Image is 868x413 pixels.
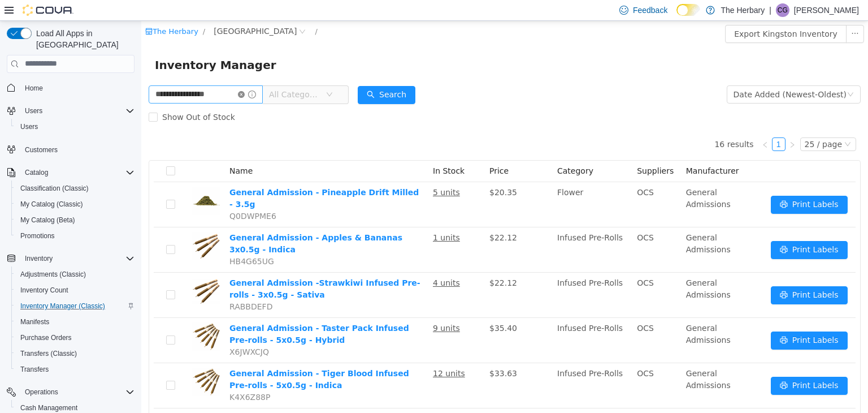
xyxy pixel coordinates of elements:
span: My Catalog (Beta) [16,213,134,227]
span: Inventory [25,254,53,263]
li: 16 results [573,117,612,130]
u: 9 units [292,303,319,312]
li: Next Page [644,117,658,130]
span: Promotions [20,231,55,240]
span: OCS [496,167,513,176]
a: 1 [631,117,644,130]
span: General Admissions [545,212,589,233]
i: icon: right [648,121,654,127]
a: General Admission - Tiger Blood Infused Pre-rolls - 5x0.5g - Indica [88,348,268,369]
img: Cova [23,5,73,16]
a: Home [20,81,47,95]
button: icon: printerPrint Labels [630,220,706,238]
img: General Admission - Pineapple Drift Milled - 3.5g hero shot [51,166,79,194]
a: Transfers [16,363,53,376]
td: Infused Pre-Rolls [411,252,491,297]
u: 4 units [292,257,319,266]
span: Catalog [25,168,48,177]
span: RABBDEFD [88,281,131,290]
div: Chelsea Grahn [776,3,789,17]
button: Promotions [11,228,139,244]
td: Infused Pre-Rolls [411,342,491,388]
span: X6JWXCJQ [88,326,128,335]
button: Operations [20,385,63,399]
button: Operations [2,384,139,400]
span: Catalog [20,166,134,179]
span: Dark Mode [676,16,677,16]
a: Manifests [16,315,54,329]
span: Q0DWPME6 [88,191,135,200]
img: General Admission -Strawkiwi Infused Pre-rolls - 3x0.5g - Sativa hero shot [51,256,79,285]
span: Suppliers [496,145,532,154]
span: My Catalog (Classic) [16,197,134,211]
a: Transfers (Classic) [16,347,81,360]
a: Users [16,120,42,134]
a: My Catalog (Beta) [16,213,80,227]
p: | [769,3,771,17]
u: 1 units [292,212,319,221]
input: Dark Mode [676,4,700,16]
button: Catalog [20,166,53,179]
a: My Catalog (Classic) [16,197,88,211]
span: Purchase Orders [16,331,134,345]
span: Price [348,145,367,154]
span: $33.63 [348,348,376,357]
span: Transfers [20,365,49,374]
i: icon: down [703,120,710,128]
u: 12 units [292,348,324,357]
span: CG [778,3,788,17]
span: Inventory [20,252,134,265]
button: Adjustments (Classic) [11,266,139,282]
button: icon: printerPrint Labels [630,175,706,193]
li: 1 [631,117,644,130]
span: OCS [496,348,513,357]
span: Load All Apps in [GEOGRAPHIC_DATA] [32,28,134,50]
a: General Admission - Pineapple Drift Milled - 3.5g [88,167,277,188]
a: General Admission - Apples & Bananas 3x0.5g - Indica [88,212,261,233]
span: Transfers (Classic) [20,349,77,358]
button: Classification (Classic) [11,180,139,196]
div: 25 / page [663,117,701,130]
span: Inventory Manager (Classic) [20,302,105,311]
span: Manifests [20,317,49,326]
span: Users [20,122,38,131]
span: Adjustments (Classic) [16,268,134,281]
span: Customers [25,145,58,154]
span: Purchase Orders [20,333,72,342]
span: Home [20,81,134,95]
a: Inventory Count [16,283,73,297]
span: $22.12 [348,257,376,266]
button: Purchase Orders [11,330,139,346]
button: Inventory [2,251,139,266]
span: Name [88,145,111,154]
button: icon: printerPrint Labels [630,311,706,329]
span: Adjustments (Classic) [20,270,86,279]
i: icon: down [185,70,192,78]
u: 5 units [292,167,319,176]
span: Operations [25,388,58,397]
button: icon: printerPrint Labels [630,356,706,374]
a: Purchase Orders [16,331,76,345]
button: Catalog [2,165,139,180]
span: K4X6Z88P [88,372,129,381]
button: Home [2,80,139,96]
img: General Admission - Apples & Bananas 3x0.5g - Indica hero shot [51,211,79,239]
td: Flower [411,161,491,206]
a: Promotions [16,229,59,243]
button: Transfers [11,362,139,377]
span: Users [25,106,42,115]
a: Classification (Classic) [16,182,93,195]
span: Manufacturer [545,145,598,154]
td: Infused Pre-Rolls [411,297,491,342]
img: General Admission - Tiger Blood Infused Pre-rolls - 5x0.5g - Indica hero shot [51,347,79,375]
span: HB4G65UG [88,236,133,245]
div: Date Added (Newest-Oldest) [592,65,705,82]
span: $22.12 [348,212,376,221]
span: General Admissions [545,167,589,188]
